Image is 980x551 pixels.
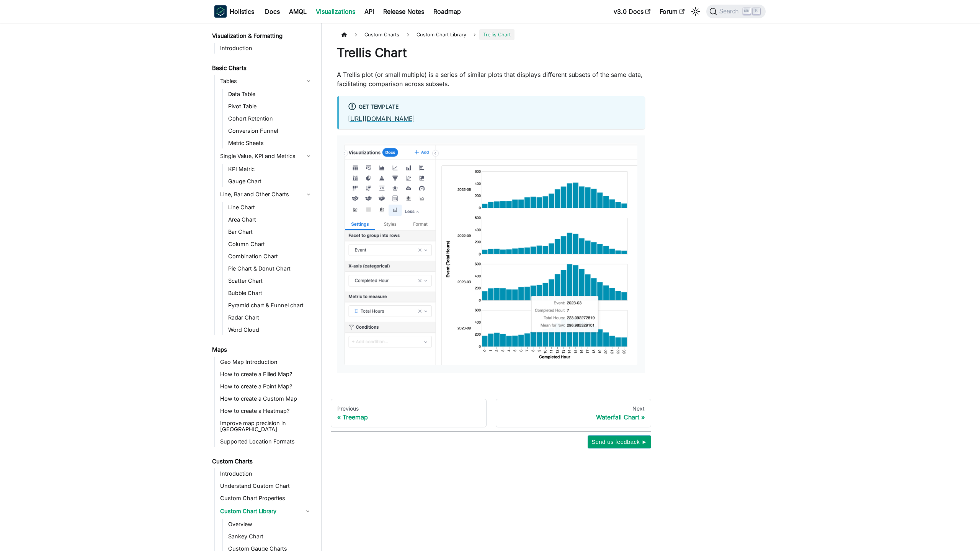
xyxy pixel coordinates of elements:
[502,413,645,421] div: Waterfall Chart
[230,7,254,16] b: Holistics
[218,505,301,517] a: Custom Chart Library
[218,43,315,54] a: Introduction
[210,344,315,355] a: Maps
[379,5,429,18] a: Release Notes
[226,113,315,124] a: Cohort Retention
[218,357,315,367] a: Geo Map Introduction
[210,63,315,73] a: Basic Charts
[226,300,315,311] a: Pyramid chart & Funnel chart
[337,29,645,40] nav: Breadcrumbs
[218,493,315,504] a: Custom Chart Properties
[479,29,514,40] span: Trellis Chart
[360,5,379,18] a: API
[337,29,351,40] a: Home page
[218,436,315,447] a: Supported Location Formats
[337,405,480,412] div: Previous
[331,399,487,428] a: PreviousTreemap
[413,29,470,40] a: Custom Chart Library
[218,381,315,392] a: How to create a Point Map?
[218,481,315,491] a: Understand Custom Chart
[210,31,315,41] a: Visualization & Formatting
[218,150,315,162] a: Single Value, KPI and Metrics
[331,399,651,428] nav: Docs pages
[348,115,415,122] a: [URL][DOMAIN_NAME]
[591,437,647,447] span: Send us feedback ►
[226,312,315,323] a: Radar Chart
[337,70,645,88] p: A Trellis plot (or small multiple) is a series of similar plots that displays different subsets o...
[226,324,315,335] a: Word Cloud
[226,239,315,249] a: Column Chart
[337,413,480,421] div: Treemap
[218,393,315,404] a: How to create a Custom Map
[226,531,315,542] a: Sankey Chart
[226,251,315,262] a: Combination Chart
[218,369,315,380] a: How to create a Filled Map?
[226,227,315,237] a: Bar Chart
[226,164,315,174] a: KPI Metric
[226,176,315,187] a: Gauge Chart
[226,101,315,112] a: Pivot Table
[753,8,760,15] kbd: K
[218,75,315,87] a: Tables
[214,5,227,18] img: Holistics
[429,5,465,18] a: Roadmap
[226,288,315,298] a: Bubble Chart
[416,32,466,37] span: Custom Chart Library
[361,29,403,40] span: Custom Charts
[496,399,652,428] a: NextWaterfall Chart
[689,5,702,18] button: Switch between dark and light mode (currently light mode)
[210,456,315,467] a: Custom Charts
[655,5,689,18] a: Forum
[348,102,636,112] div: Get Template
[226,126,315,136] a: Conversion Funnel
[214,5,254,18] a: HolisticsHolistics
[218,188,315,201] a: Line, Bar and Other Charts
[609,5,655,18] a: v3.0 Docs
[717,8,743,15] span: Search
[311,5,360,18] a: Visualizations
[226,519,315,530] a: Overview
[226,138,315,148] a: Metric Sheets
[502,405,645,412] div: Next
[226,89,315,99] a: Data Table
[218,468,315,479] a: Introduction
[207,23,322,551] nav: Docs sidebar
[226,275,315,286] a: Scatter Chart
[226,214,315,225] a: Area Chart
[226,263,315,274] a: Pie Chart & Donut Chart
[337,45,645,60] h1: Trellis Chart
[218,406,315,416] a: How to create a Heatmap?
[301,505,315,517] button: Collapse sidebar category 'Custom Chart Library'
[226,202,315,213] a: Line Chart
[218,418,315,435] a: Improve map precision in [GEOGRAPHIC_DATA]
[284,5,311,18] a: AMQL
[706,5,766,18] button: Search (Ctrl+K)
[588,435,651,448] button: Send us feedback ►
[260,5,284,18] a: Docs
